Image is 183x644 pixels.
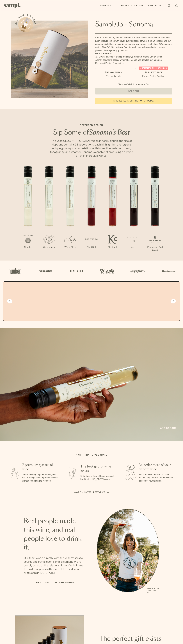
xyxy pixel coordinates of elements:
button: Previous slide [7,299,12,303]
button: Next slide [171,299,176,303]
img: Artboard_6_04f9a106-072f-468a-bdd7-f11783b05722_x450.png [38,265,53,277]
li: 6 / 7 [123,166,144,257]
h1: Sampl.03 - Sonoma [95,21,172,28]
li: 2 / 7 [39,166,60,257]
p: White Blend [60,246,81,249]
strong: What’s Included: [95,52,112,55]
img: Artboard_7_5b34974b-f019-449e-91fb-745f8d0877ee_x450.png [160,265,176,277]
button: Sold Out [95,88,172,94]
img: Artboard_1_c8cd28af-0030-4af1-819c-248e302c7f06_x450.png [7,265,23,277]
h2: Sip Some of [49,129,134,136]
li: A smart coaster to access winemaker videos and detailed tasting notes. [95,58,172,62]
div: Sampl.03 lets you try some of Sonoma County's best wine from small producers. Each capsule comes ... [95,36,172,52]
h3: The best gift for wine lovers [80,464,116,473]
p: Chardonnay [39,246,60,249]
a: Add to cart [160,426,179,430]
p: [PERSON_NAME] Sutro, Sutro Wines [147,588,159,594]
li: 3 / 7 [60,166,81,257]
img: Artboard_4_28b4d326-c26e-48f9-9c80-911f17d6414e_x450.png [99,265,115,277]
p: Sampl's tasting capsule allows you to try 7 100ml glasses of premium wines without committing to ... [22,473,58,482]
button: Watch how it works [66,489,117,496]
li: Recipes & Pairing Suggestions [95,62,172,65]
a: Read about Winemakers [24,579,86,586]
li: 4 / 7 [81,166,102,257]
p: Gift a tasting flight of hand-selected, hard-to-find [US_STATE] wines. [80,475,116,481]
em: Sonoma's Best [89,129,130,136]
small: Perfect For 2-4 Tastings [142,75,165,77]
p: Merlot [123,246,144,249]
p: Pinot Noir [102,246,123,249]
a: Our Story [147,3,164,8]
p: Pinot Noir [81,246,102,249]
img: Artboard_5_7fdae55a-36fd-43f7-8bfd-f74a06a2878e_x450.png [68,265,84,277]
h2: The perfect gift exists [99,635,168,643]
p: Albarino [17,246,39,249]
p: Fall in love with a wine, or 7? We make it easy to order more bottles or glasses of your favorites. [139,473,175,482]
button: See how it works [18,17,33,32]
img: Artboard_3_0b291449-6e8c-4d07-b2c2-3f3601a19cd1_x450.png [130,265,145,277]
small: Try the Capsule [106,75,121,77]
a: Corporate Gifting [116,3,144,8]
span: $88 - Two Pack [145,71,163,74]
li: Christmas Sale Pricing Shown In Cart [117,83,151,85]
span: $55 - One Pack [105,71,122,74]
li: 5 / 7 [102,166,123,257]
a: Shop All [99,3,113,8]
li: 7x - 100ml glasses of small production, premium Sonoma County wines [95,55,172,58]
a: interested in gifting for groups? [95,98,172,104]
div: slide 1 [97,509,159,594]
h3: 7 premium glasses of wine [22,463,58,471]
p: The vast [GEOGRAPHIC_DATA] region is nearly double the size of Napa and contains 18 appellations,... [49,139,134,158]
h3: Re-order more of your favorite wine [139,463,175,471]
div: Christmas SALE! Save 20% [139,67,168,70]
p: Featured Region [49,124,134,127]
ul: carousel [97,509,159,594]
h2: A gift that gives more [76,453,107,456]
p: Proprietary Red Blend [144,246,166,252]
h2: Real people made this wine, and real people love to drink it. [24,517,86,552]
p: Our team works directly with the winemakers to source and bottle each Sampl shipment. We’re deepl... [24,556,86,575]
li: 7 / 7 [144,166,166,261]
img: Sampl.03 - Sonoma [11,21,88,98]
img: Sampl logo [4,3,21,8]
li: 1 / 7 [17,166,39,257]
